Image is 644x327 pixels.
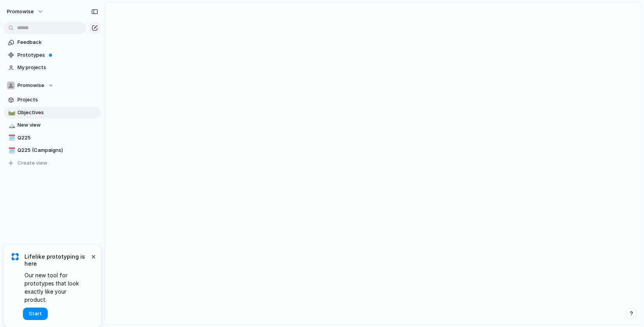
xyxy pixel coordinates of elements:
[3,5,47,18] button: promowise
[4,37,101,48] a: Feedback
[4,157,101,169] button: Create view
[7,109,15,117] button: 🛤️
[23,308,48,320] button: Start
[17,38,98,46] span: Feedback
[4,132,101,144] a: 🗓️Q225
[7,146,15,154] button: 🗓️
[8,146,14,155] div: 🗓️
[17,121,98,129] span: New view
[4,107,101,118] a: 🛤️Objectives
[7,134,15,142] button: 🗓️
[8,108,14,117] div: 🛤️
[17,109,98,117] span: Objectives
[17,159,47,167] span: Create view
[89,252,98,261] button: Dismiss
[4,80,101,91] button: Promowise
[29,310,42,318] span: Start
[7,121,15,129] button: 🏔️
[8,121,14,130] div: 🏔️
[4,49,101,61] a: Prototypes
[17,51,98,59] span: Prototypes
[17,134,98,142] span: Q225
[4,94,101,106] a: Projects
[8,133,14,142] div: 🗓️
[17,146,98,154] span: Q225 (Campaigns)
[4,62,101,73] a: My projects
[7,8,34,16] span: promowise
[17,82,44,89] span: Promowise
[24,271,89,304] span: Our new tool for prototypes that look exactly like your product.
[4,144,101,156] a: 🗓️Q225 (Campaigns)
[17,64,98,71] span: My projects
[24,253,89,267] span: Lifelike prototyping is here
[17,96,98,104] span: Projects
[4,119,101,131] a: 🏔️New view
